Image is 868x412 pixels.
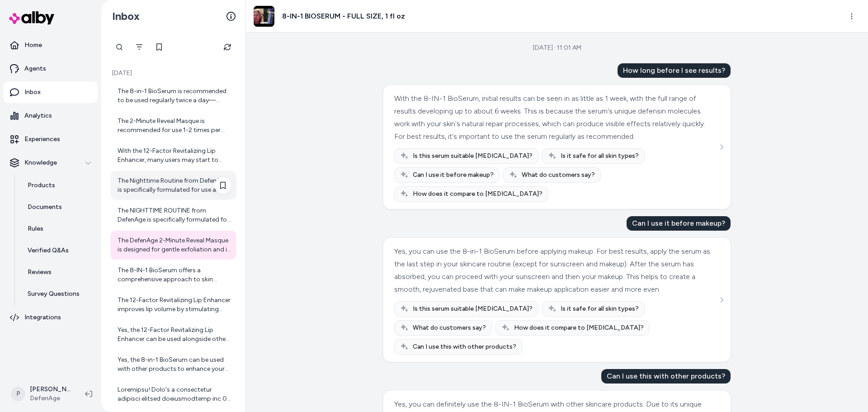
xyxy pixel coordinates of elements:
button: See more [716,142,727,152]
p: Survey Questions [28,289,80,298]
a: Verified Q&As [19,240,98,261]
p: Rules [28,224,43,233]
button: Knowledge [4,152,98,174]
div: Can I use it before makeup? [627,216,731,231]
div: The NIGHTTIME ROUTINE from DefenAge is specifically formulated for use at night to support the sk... [118,206,231,224]
span: Is this serum suitable [MEDICAL_DATA]? [413,304,533,313]
p: Verified Q&As [28,246,69,255]
a: Documents [19,196,98,218]
p: Integrations [24,313,61,322]
span: P [11,387,25,401]
p: Reviews [28,268,52,277]
button: Filter [130,38,148,56]
p: Home [24,41,42,50]
a: The 2-Minute Reveal Masque is recommended for use 1-2 times per week. Using it more frequently th... [110,111,236,140]
div: Yes, you can use the 8-in-1 BioSerum before applying makeup. For best results, apply the serum as... [394,245,717,296]
div: The DefenAge 2-Minute Reveal Masque is designed for gentle exfoliation and is recommended for use... [118,236,231,254]
a: Loremipsu! Dolo's a consectetur adipisci elitsed doeiusmodtemp inc 0-ut-5 LabOreet do magn ali en... [110,380,236,409]
span: What do customers say? [413,323,486,332]
p: Experiences [24,135,60,144]
div: The 12-Factor Revitalizing Lip Enhancer improves lip volume by stimulating your body's natural sk... [118,296,231,314]
p: [DATE] [110,69,236,78]
p: Analytics [24,111,52,120]
a: Yes, the 8-in-1 BioSerum can be used with other products to enhance your skincare routine. It is ... [110,350,236,379]
a: Experiences [4,128,98,150]
div: Can I use this with other products? [601,369,731,384]
p: Documents [28,203,62,212]
div: The Nighttime Routine from DefenAge is specifically formulated for use at night to support the sk... [118,176,231,194]
a: Yes, the 12-Factor Revitalizing Lip Enhancer can be used alongside other skincare and makeup prod... [110,320,236,349]
a: The Nighttime Routine from DefenAge is specifically formulated for use at night to support the sk... [110,171,236,200]
a: Reviews [19,261,98,283]
a: With the 12-Factor Revitalizing Lip Enhancer, many users may start to notice initial improvements... [110,141,236,170]
a: The 8-in-1 BioSerum is recommended to be used regularly twice a day—morning and night. Use one pu... [110,81,236,110]
div: The 8-in-1 BioSerum is recommended to be used regularly twice a day—morning and night. Use one pu... [118,87,231,105]
h2: Inbox [112,9,140,23]
span: Is this serum suitable [MEDICAL_DATA]? [413,152,533,161]
span: Is it safe for all skin types? [561,152,639,161]
div: How long before I see results? [618,63,731,78]
a: The 12-Factor Revitalizing Lip Enhancer improves lip volume by stimulating your body's natural sk... [110,290,236,319]
a: The 8-IN-1 BioSerum offers a comprehensive approach to skin rejuvenation with multiple key benefi... [110,260,236,289]
p: Knowledge [24,158,57,167]
div: The 2-Minute Reveal Masque is recommended for use 1-2 times per week. Using it more frequently th... [118,117,231,135]
a: Analytics [4,105,98,127]
div: Loremipsu! Dolo's a consectetur adipisci elitsed doeiusmodtemp inc 0-ut-5 LabOreet do magn ali en... [118,385,231,403]
span: Can I use it before makeup? [413,170,494,180]
span: What do customers say? [522,170,595,180]
span: How does it compare to [MEDICAL_DATA]? [514,323,644,332]
div: With the 8-IN-1 BioSerum, initial results can be seen in as little as 1 week, with the full range... [394,92,717,143]
p: Inbox [24,88,41,97]
a: The NIGHTTIME ROUTINE from DefenAge is specifically formulated for use at night to support the sk... [110,201,236,230]
a: Survey Questions [19,283,98,305]
a: Home [4,34,98,56]
h3: 8-IN-1 BIOSERUM - FULL SIZE, 1 fl oz [282,11,405,22]
div: [DATE] · 11:01 AM [533,43,581,52]
p: Agents [24,64,46,73]
div: Yes, the 8-in-1 BioSerum can be used with other products to enhance your skincare routine. It is ... [118,355,231,374]
a: Integrations [4,307,98,328]
button: Refresh [218,38,236,56]
a: Agents [4,58,98,80]
div: Yes, the 12-Factor Revitalizing Lip Enhancer can be used alongside other skincare and makeup prod... [118,326,231,344]
button: See more [716,294,727,305]
p: [PERSON_NAME] [30,385,71,394]
a: Inbox [4,81,98,103]
img: hqdefault_8_2.jpg [254,6,274,27]
a: Rules [19,218,98,240]
span: How does it compare to [MEDICAL_DATA]? [413,189,542,199]
a: Products [19,175,98,196]
div: With the 12-Factor Revitalizing Lip Enhancer, many users may start to notice initial improvements... [118,147,231,165]
span: Is it safe for all skin types? [561,304,639,313]
div: The 8-IN-1 BioSerum offers a comprehensive approach to skin rejuvenation with multiple key benefi... [118,266,231,284]
a: The DefenAge 2-Minute Reveal Masque is designed for gentle exfoliation and is recommended for use... [110,231,236,260]
img: alby Logo [9,11,54,24]
button: P[PERSON_NAME]DefenAge [5,379,78,408]
span: DefenAge [30,394,71,403]
span: Can I use this with other products? [413,342,516,351]
p: Products [28,181,55,190]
